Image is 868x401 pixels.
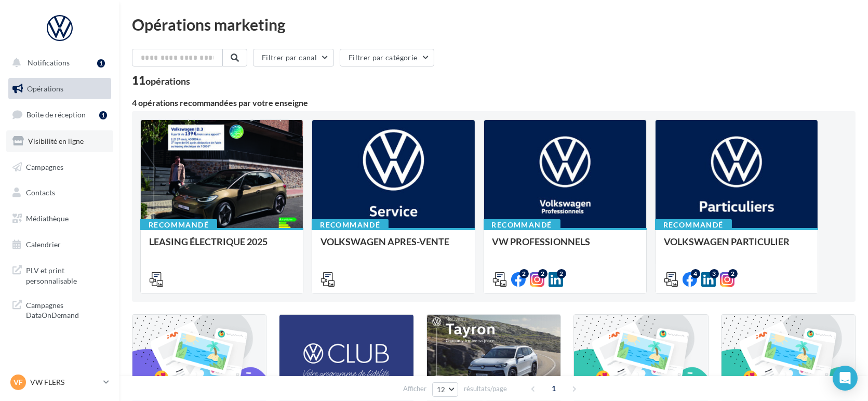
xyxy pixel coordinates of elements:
span: Campagnes DataOnDemand [26,298,107,320]
div: VOLKSWAGEN PARTICULIER [664,236,809,257]
span: 12 [437,385,446,394]
div: Recommandé [484,219,560,231]
div: LEASING ÉLECTRIQUE 2025 [149,236,295,257]
span: Opérations [27,84,63,93]
span: 1 [545,380,562,397]
span: Notifications [28,58,70,67]
a: Visibilité en ligne [6,130,113,152]
a: VF VW FLERS [8,372,111,392]
a: Boîte de réception1 [6,103,113,126]
div: 1 [99,111,107,119]
span: VF [14,377,23,387]
div: VW PROFESSIONNELS [492,236,638,257]
div: 2 [728,269,738,278]
div: 11 [132,75,190,86]
div: 2 [519,269,529,278]
div: Open Intercom Messenger [833,366,858,391]
a: Campagnes DataOnDemand [6,294,113,325]
a: Contacts [6,182,113,204]
a: Campagnes [6,156,113,178]
button: Filtrer par canal [253,49,334,66]
div: 1 [97,59,105,68]
span: Médiathèque [26,214,69,223]
div: VOLKSWAGEN APRES-VENTE [321,236,466,257]
div: 3 [710,269,719,278]
div: 4 opérations recommandées par votre enseigne [132,99,856,107]
span: Afficher [403,384,426,394]
div: Recommandé [655,219,732,231]
span: Calendrier [26,240,61,249]
span: Boîte de réception [26,110,86,119]
span: résultats/page [464,384,507,394]
span: Visibilité en ligne [28,137,84,145]
p: VW FLERS [30,377,99,387]
div: Opérations marketing [132,17,856,32]
button: 12 [432,382,459,397]
a: Opérations [6,78,113,100]
div: 4 [691,269,700,278]
button: Notifications 1 [6,52,109,74]
span: PLV et print personnalisable [26,263,107,286]
a: Calendrier [6,234,113,256]
span: Campagnes [26,162,63,171]
button: Filtrer par catégorie [340,49,434,66]
div: opérations [145,76,190,86]
span: Contacts [26,188,55,197]
div: Recommandé [140,219,217,231]
div: Recommandé [312,219,389,231]
a: Médiathèque [6,208,113,230]
div: 2 [538,269,547,278]
div: 2 [557,269,566,278]
a: PLV et print personnalisable [6,259,113,290]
